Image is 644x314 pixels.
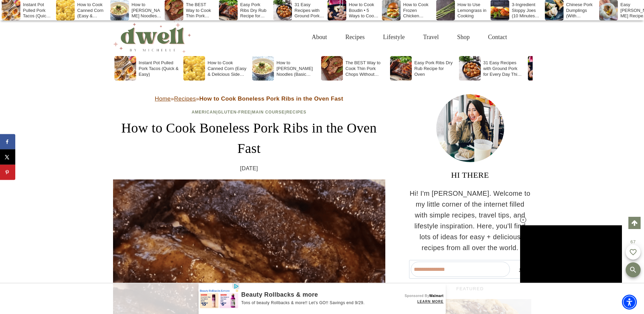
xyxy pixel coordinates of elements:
span: » » [155,95,343,102]
a: Scroll to top [628,217,641,229]
div: Accessibility Menu [622,295,637,310]
span: | | | [191,110,306,115]
p: Hi! I'm [PERSON_NAME]. Welcome to my little corner of the internet filled with simple recipes, tr... [409,188,531,253]
img: OBA_TRANS.png [233,284,239,289]
a: American [191,110,216,115]
nav: Primary Navigation [302,26,516,48]
a: Home [155,95,171,102]
a: Gluten-Free [218,110,250,115]
h1: How to Cook Boneless Pork Ribs in the Oven Fast [113,118,385,159]
h3: HI THERE [409,169,531,181]
iframe: Advertisement [413,68,527,163]
a: Shop [448,26,479,48]
img: DWELL by michelle [113,21,191,53]
a: Recipes [336,26,374,48]
a: Travel [414,26,448,48]
a: Recipes [174,95,196,102]
a: Recipes [286,110,307,115]
span: Walmart [429,294,444,298]
a: Sponsored ByWalmart [405,294,443,298]
img: Walmart [199,283,239,314]
strong: How to Cook Boneless Pork Ribs in the Oven Fast [199,95,343,102]
a: Tons of beauty Rollbacks & more!! Let’s GO!! Savings end 9/29. [241,300,383,306]
a: About [302,26,336,48]
time: [DATE] [240,164,258,173]
a: Lifestyle [374,26,414,48]
a: Contact [479,26,516,48]
a: Learn more [383,298,444,306]
a: Beauty Rollbacks & more [241,292,383,298]
a: Main Course [252,110,284,115]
